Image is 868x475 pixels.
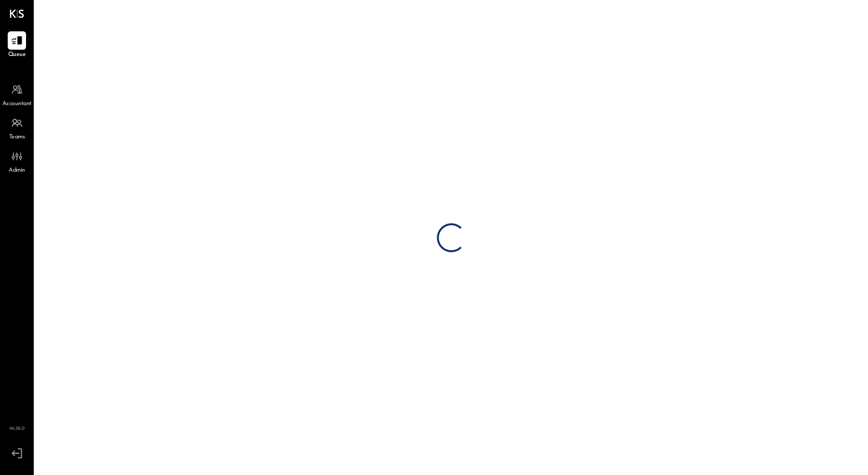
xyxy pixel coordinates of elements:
span: Admin [9,166,25,175]
a: Queue [0,31,33,59]
span: Accountant [2,100,32,109]
a: Teams [0,114,33,142]
span: Teams [9,133,25,142]
a: Accountant [0,81,33,109]
a: Admin [0,147,33,175]
span: Queue [8,51,26,59]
